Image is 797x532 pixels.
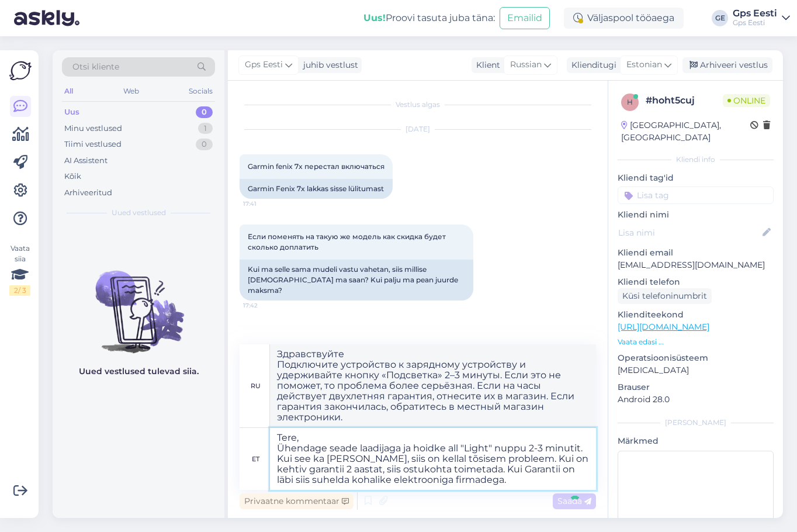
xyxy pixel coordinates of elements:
[62,84,75,99] div: All
[299,59,358,71] div: juhib vestlust
[186,84,215,99] div: Socials
[53,250,224,355] img: No chats
[79,365,199,378] p: Uued vestlused tulevad siia.
[618,247,774,259] p: Kliendi email
[618,172,774,184] p: Kliendi tag'id
[618,186,774,204] input: Lisa tag
[567,59,616,71] div: Klienditugi
[618,209,774,221] p: Kliendi nimi
[64,171,81,182] div: Kõik
[240,99,596,110] div: Vestlus algas
[618,226,760,239] input: Lisa nimi
[618,364,774,376] p: [MEDICAL_DATA]
[248,162,384,171] span: Garmin fenix 7x перестал включаться
[618,381,774,393] p: Brauser
[500,7,550,29] button: Emailid
[112,208,166,218] span: Uued vestlused
[64,155,108,167] div: AI Assistent
[618,276,774,288] p: Kliendi telefon
[363,12,386,23] b: Uus!
[733,18,777,27] div: Gps Eesti
[712,10,728,26] div: GE
[9,285,30,296] div: 2 / 3
[733,9,777,18] div: Gps Eesti
[618,337,774,347] p: Vaata edasi ...
[64,123,122,134] div: Minu vestlused
[196,139,213,150] div: 0
[627,98,633,106] span: h
[240,179,393,199] div: Garmin Fenix ​​7x lakkas sisse lülitumast
[64,187,112,199] div: Arhiveeritud
[618,322,709,332] a: [URL][DOMAIN_NAME]
[245,58,283,71] span: Gps Eesti
[196,106,213,118] div: 0
[363,11,495,25] div: Proovi tasuta juba täna:
[472,59,500,71] div: Klient
[240,124,596,134] div: [DATE]
[646,94,723,108] div: # hoht5cuj
[64,106,79,118] div: Uus
[618,417,774,428] div: [PERSON_NAME]
[618,352,774,364] p: Operatsioonisüsteem
[618,259,774,271] p: [EMAIL_ADDRESS][DOMAIN_NAME]
[243,301,287,310] span: 17:42
[121,84,141,99] div: Web
[9,60,32,82] img: Askly Logo
[618,154,774,165] div: Kliendi info
[618,309,774,321] p: Klienditeekond
[198,123,213,134] div: 1
[618,393,774,406] p: Android 28.0
[733,9,790,27] a: Gps EestiGps Eesti
[682,57,772,73] div: Arhiveeri vestlus
[64,139,122,150] div: Tiimi vestlused
[243,199,287,208] span: 17:41
[618,288,712,304] div: Küsi telefoninumbrit
[248,232,448,251] span: Если поменять на такую же модель как скидка будет сколько доплатить
[626,58,662,71] span: Estonian
[240,260,473,300] div: Kui ma selle sama mudeli vastu vahetan, siis millise [DEMOGRAPHIC_DATA] ma saan? Kui palju ma pea...
[618,435,774,447] p: Märkmed
[9,243,30,296] div: Vaata siia
[723,94,770,107] span: Online
[564,8,684,29] div: Väljaspool tööaega
[621,119,750,144] div: [GEOGRAPHIC_DATA], [GEOGRAPHIC_DATA]
[510,58,542,71] span: Russian
[72,61,119,73] span: Otsi kliente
